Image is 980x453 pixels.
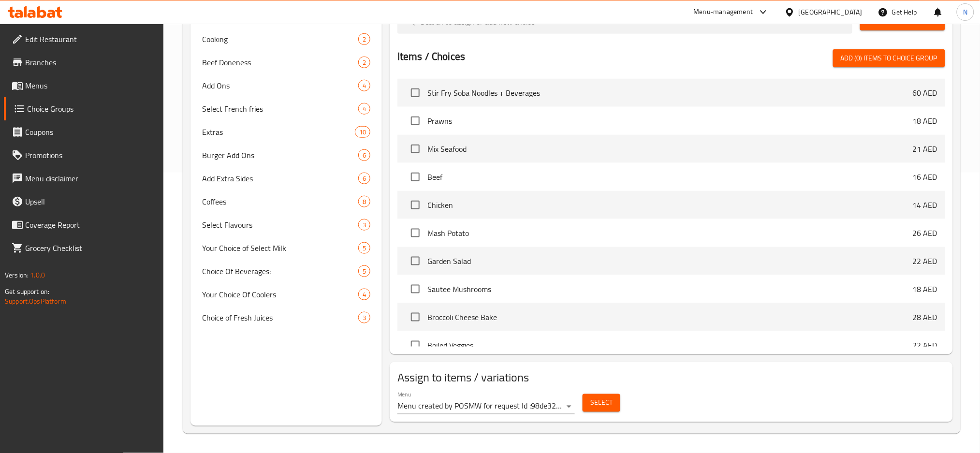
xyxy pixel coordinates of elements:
div: Coffees8 [190,190,382,213]
a: Branches [4,51,164,74]
div: Choices [358,103,370,115]
a: Choice Groups [4,97,164,120]
span: Garden Salad [427,255,913,267]
span: Add Extra Sides [202,173,358,184]
span: Select French fries [202,103,358,115]
span: Add Ons [202,80,358,91]
p: 22 AED [913,255,937,267]
span: Beef Doneness [202,57,358,68]
span: Extras [202,126,355,138]
h2: Items / Choices [397,49,465,64]
a: Menus [4,74,164,97]
span: Sautee Mushrooms [427,283,913,295]
div: Choices [358,173,370,184]
div: Choices [358,149,370,161]
span: 6 [359,174,370,183]
a: Promotions [4,144,164,167]
span: Select choice [405,307,425,327]
div: Burger Add Ons6 [190,144,382,167]
div: Choices [358,33,370,45]
div: Select Flavours3 [190,213,382,236]
span: Broccoli Cheese Bake [427,311,913,323]
div: Cooking2 [190,28,382,51]
span: 4 [359,104,370,114]
div: Add Ons4 [190,74,382,97]
div: Choice Of Beverages:5 [190,260,382,283]
span: Select choice [405,335,425,355]
span: 5 [359,267,370,276]
div: Choices [355,126,370,138]
span: Select [590,397,613,409]
p: 60 AED [913,87,937,99]
span: Cooking [202,33,358,45]
span: Menu disclaimer [25,173,156,184]
a: Grocery Checklist [4,236,164,260]
div: Your Choice of Select Milk5 [190,236,382,260]
div: Choices [358,242,370,254]
span: 8 [359,197,370,206]
a: Coupons [4,120,164,144]
button: Add (0) items to choice group [833,49,945,67]
span: Choice Groups [27,103,156,115]
div: Choice of Fresh Juices3 [190,306,382,329]
div: Choices [358,312,370,323]
div: Beef Doneness2 [190,51,382,74]
span: Coupons [25,126,156,138]
span: Choice Of Beverages: [202,265,358,277]
span: 3 [359,313,370,322]
span: Burger Add Ons [202,149,358,161]
div: Menu-management [694,6,753,18]
a: Support.OpsPlatform [5,295,66,307]
p: 14 AED [913,199,937,211]
span: Prawns [427,115,913,127]
div: Choices [358,219,370,231]
span: Select choice [405,111,425,131]
span: Select choice [405,83,425,103]
span: Select choice [405,279,425,299]
span: 5 [359,244,370,253]
span: Stir Fry Soba Noodles + Beverages [427,87,913,99]
span: Select choice [405,251,425,271]
div: Choices [358,57,370,68]
span: Edit Restaurant [25,33,156,45]
span: Coverage Report [25,219,156,231]
span: 3 [359,220,370,230]
p: 18 AED [913,115,937,127]
div: Choices [358,289,370,300]
span: Mix Seafood [427,143,913,155]
div: Extras10 [190,120,382,144]
span: Chicken [427,199,913,211]
span: Boiled Veggies [427,339,913,351]
span: Select choice [405,195,425,215]
p: 26 AED [913,227,937,239]
p: 16 AED [913,171,937,183]
div: [GEOGRAPHIC_DATA] [799,7,863,17]
span: Branches [25,57,156,68]
span: 10 [355,128,370,137]
a: Upsell [4,190,164,213]
div: Choices [358,80,370,91]
span: 2 [359,58,370,67]
p: 28 AED [913,311,937,323]
span: Add New [868,15,937,28]
span: Coffees [202,196,358,207]
span: 2 [359,35,370,44]
span: Grocery Checklist [25,242,156,254]
p: 22 AED [913,339,937,351]
a: Coverage Report [4,213,164,236]
span: Your Choice Of Coolers [202,289,358,300]
span: 6 [359,151,370,160]
span: Select Flavours [202,219,358,231]
span: 4 [359,81,370,90]
div: Choices [358,265,370,277]
div: Your Choice Of Coolers4 [190,283,382,306]
span: Menus [25,80,156,91]
span: Select choice [405,223,425,243]
a: Edit Restaurant [4,28,164,51]
span: Select choice [405,139,425,159]
span: N [963,7,967,17]
button: Select [583,394,620,412]
p: 18 AED [913,283,937,295]
label: Menu [397,392,411,398]
div: Add Extra Sides6 [190,167,382,190]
